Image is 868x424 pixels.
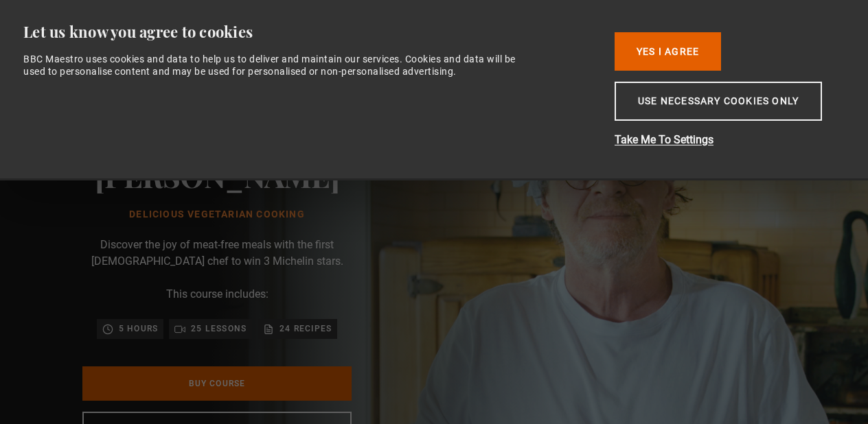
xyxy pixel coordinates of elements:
div: BBC Maestro uses cookies and data to help us to deliver and maintain our services. Cookies and da... [23,53,536,78]
p: 5 hours [119,322,158,335]
button: Yes I Agree [615,32,721,71]
h2: [PERSON_NAME] [95,158,340,193]
h1: Delicious Vegetarian Cooking [95,209,340,220]
p: 24 recipes [279,322,332,335]
p: This course includes: [166,286,269,303]
button: Take Me To Settings [615,132,834,148]
div: Let us know you agree to cookies [23,22,593,42]
p: Discover the joy of meat-free meals with the first [DEMOGRAPHIC_DATA] chef to win 3 Michelin stars. [82,237,352,270]
p: 25 lessons [191,322,247,335]
button: Use necessary cookies only [615,82,822,121]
